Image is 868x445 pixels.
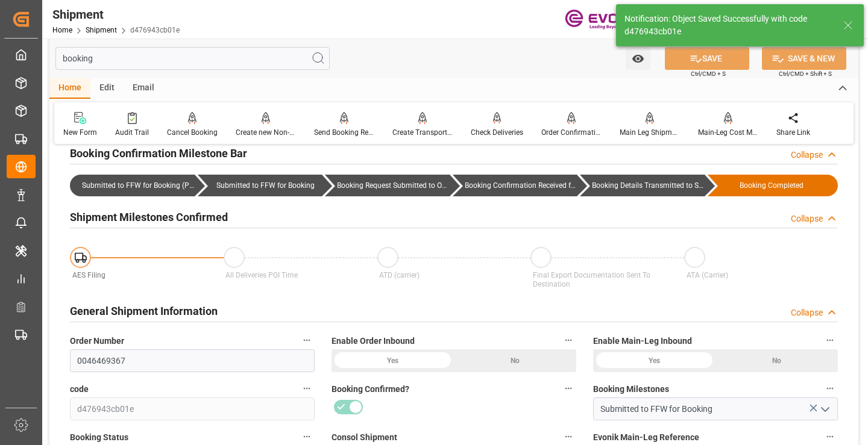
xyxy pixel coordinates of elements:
[593,349,715,372] div: Yes
[561,429,576,444] button: Consol Shipment
[55,47,330,70] input: Search Fields
[561,381,576,396] button: Booking Confirmed?
[314,127,374,138] div: Send Booking Request To ABS
[70,209,228,225] h2: Shipment Milestones Confirmed
[210,175,322,196] div: Submitted to FFW for Booking
[822,429,838,444] button: Evonik Main-Leg Reference
[70,175,195,196] div: Submitted to FFW for Booking (Pending)
[592,175,705,196] div: Booking Details Transmitted to SAP
[791,213,823,225] div: Collapse
[791,149,823,161] div: Collapse
[299,381,315,396] button: code
[822,381,838,396] button: Booking Milestones
[332,349,454,372] div: Yes
[379,271,420,279] span: ATD (carrier)
[593,383,669,396] span: Booking Milestones
[167,127,218,138] div: Cancel Booking
[90,78,124,99] div: Edit
[325,175,450,196] div: Booking Request Submitted to Ocean Carrier
[70,335,124,347] span: Order Number
[533,271,650,288] span: Final Export Documentation Sent To Destination
[698,127,758,138] div: Main-Leg Cost Message
[82,175,195,196] div: Submitted to FFW for Booking (Pending)
[49,78,90,99] div: Home
[124,78,163,99] div: Email
[115,127,149,138] div: Audit Trail
[779,69,832,78] span: Ctrl/CMD + Shift + S
[465,175,577,196] div: Booking Confirmation Received from Ocean Carrier
[776,127,810,138] div: Share Link
[198,175,322,196] div: Submitted to FFW for Booking
[593,335,692,347] span: Enable Main-Leg Inbound
[70,431,128,444] span: Booking Status
[561,332,576,348] button: Enable Order Inbound
[791,307,823,319] div: Collapse
[708,175,838,196] div: Booking Completed
[626,47,650,70] button: open menu
[665,47,749,70] button: SAVE
[691,69,726,78] span: Ctrl/CMD + S
[332,335,415,347] span: Enable Order Inbound
[225,271,298,279] span: All Deliveries PGI Time
[299,429,315,444] button: Booking Status
[453,175,577,196] div: Booking Confirmation Received from Ocean Carrier
[593,431,699,444] span: Evonik Main-Leg Reference
[454,349,576,372] div: No
[70,145,247,161] h2: Booking Confirmation Milestone Bar
[392,127,453,138] div: Create Transport Unit
[332,431,397,444] span: Consol Shipment
[70,383,89,396] span: code
[687,271,728,279] span: ATA (Carrier)
[72,271,105,279] span: AES Filing
[63,127,97,138] div: New Form
[332,383,409,396] span: Booking Confirmed?
[565,9,643,30] img: Evonik-brand-mark-Deep-Purple-RGB.jpeg_1700498283.jpeg
[580,175,705,196] div: Booking Details Transmitted to SAP
[816,400,834,419] button: open menu
[86,26,117,34] a: Shipment
[471,127,523,138] div: Check Deliveries
[236,127,296,138] div: Create new Non-Conformance
[52,5,180,23] div: Shipment
[624,13,832,38] div: Notification: Object Saved Successfully with code d476943cb01e
[299,332,315,348] button: Order Number
[52,26,72,34] a: Home
[70,303,218,319] h2: General Shipment Information
[715,349,838,372] div: No
[822,332,838,348] button: Enable Main-Leg Inbound
[541,127,602,138] div: Order Confirmation
[720,175,824,196] div: Booking Completed
[337,175,450,196] div: Booking Request Submitted to Ocean Carrier
[620,127,680,138] div: Main Leg Shipment
[762,47,846,70] button: SAVE & NEW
